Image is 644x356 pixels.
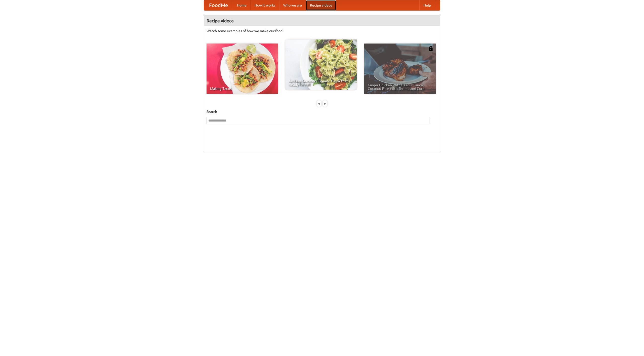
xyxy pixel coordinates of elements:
div: » [323,100,327,107]
a: Making Tacos [207,44,278,94]
h4: Recipe videos [204,16,440,26]
a: Recipe videos [306,0,336,10]
h5: Search [207,109,437,114]
div: « [317,100,321,107]
a: FoodMe [204,0,233,10]
a: Who we are [279,0,306,10]
p: Watch some examples of how we make our food! [207,28,437,33]
span: Making Tacos [210,87,274,90]
a: Home [233,0,251,10]
a: Help [419,0,435,10]
span: An Easy, Summery Tomato Pasta That's Ready for Fall [289,79,353,86]
a: An Easy, Summery Tomato Pasta That's Ready for Fall [285,39,357,90]
img: 483408.png [428,46,433,51]
a: How it works [251,0,279,10]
